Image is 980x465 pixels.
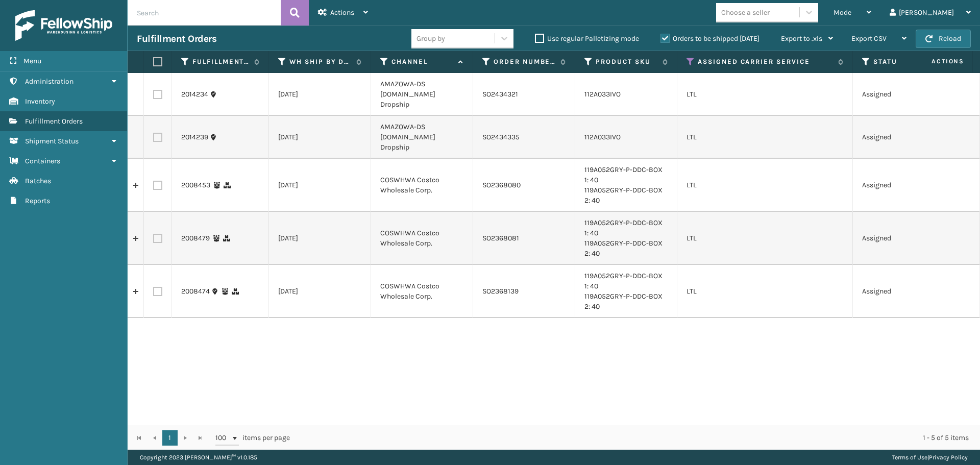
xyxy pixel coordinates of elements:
td: Assigned [853,116,955,159]
img: logo [15,10,112,41]
td: [DATE] [269,116,371,159]
h3: Fulfillment Orders [137,33,216,45]
td: LTL [677,73,853,116]
a: Terms of Use [892,454,927,461]
td: LTL [677,212,853,265]
a: 112A033IVO [584,90,621,99]
td: Assigned [853,265,955,318]
td: [DATE] [269,265,371,318]
a: 2014239 [181,132,208,142]
a: 1 [162,430,178,446]
span: Batches [25,177,51,185]
label: Order Number [494,57,555,66]
label: Use regular Palletizing mode [535,34,639,43]
label: Orders to be shipped [DATE] [660,34,759,43]
a: 119A052GRY-P-DDC-BOX 1: 40 [584,218,663,237]
p: Copyright 2023 [PERSON_NAME]™ v 1.0.185 [140,450,257,465]
span: Inventory [25,97,55,106]
td: SO2434321 [473,73,575,116]
a: 112A033IVO [584,133,621,141]
td: Assigned [853,159,955,212]
td: SO2368081 [473,212,575,265]
a: 2014234 [181,89,208,100]
td: Assigned [853,73,955,116]
label: WH Ship By Date [289,57,351,66]
td: LTL [677,159,853,212]
div: | [892,450,968,465]
span: Export CSV [851,34,887,43]
td: [DATE] [269,159,371,212]
a: 119A052GRY-P-DDC-BOX 2: 40 [584,186,663,205]
span: Actions [330,8,354,17]
span: items per page [215,430,290,446]
span: Actions [899,53,970,70]
div: Group by [416,33,445,44]
label: Channel [391,57,453,66]
label: Assigned Carrier Service [698,57,833,66]
a: Privacy Policy [929,454,968,461]
a: 119A052GRY-P-DDC-BOX 2: 40 [584,292,663,311]
a: 2008479 [181,233,210,243]
a: 2008453 [181,180,210,190]
a: 2008474 [181,286,210,297]
span: Menu [23,57,41,65]
td: COSWHWA Costco Wholesale Corp. [371,212,473,265]
td: [DATE] [269,212,371,265]
span: Reports [25,197,50,205]
td: COSWHWA Costco Wholesale Corp. [371,265,473,318]
td: LTL [677,265,853,318]
span: Mode [834,8,851,17]
button: Reload [916,30,971,48]
td: [DATE] [269,73,371,116]
label: Product SKU [596,57,657,66]
td: SO2368080 [473,159,575,212]
div: 1 - 5 of 5 items [304,433,969,443]
td: SO2434335 [473,116,575,159]
a: 119A052GRY-P-DDC-BOX 1: 40 [584,272,663,290]
td: AMAZOWA-DS [DOMAIN_NAME] Dropship [371,116,473,159]
td: AMAZOWA-DS [DOMAIN_NAME] Dropship [371,73,473,116]
label: Fulfillment Order Id [192,57,249,66]
td: SO2368139 [473,265,575,318]
td: LTL [677,116,853,159]
a: 119A052GRY-P-DDC-BOX 1: 40 [584,165,663,184]
label: Status [873,57,935,66]
span: Administration [25,77,73,86]
span: Export to .xls [781,34,822,43]
td: COSWHWA Costco Wholesale Corp. [371,159,473,212]
a: 119A052GRY-P-DDC-BOX 2: 40 [584,239,663,258]
span: Shipment Status [25,137,79,145]
span: 100 [215,433,231,443]
span: Containers [25,157,60,165]
span: Fulfillment Orders [25,117,83,126]
td: Assigned [853,212,955,265]
div: Choose a seller [721,7,770,18]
